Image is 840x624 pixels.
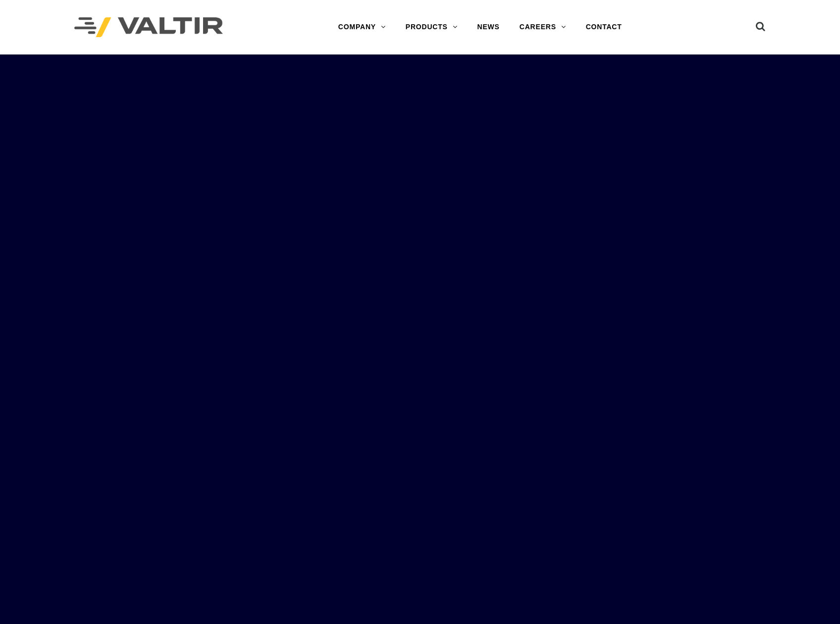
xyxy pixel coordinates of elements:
[328,17,396,37] a: COMPANY
[510,17,576,37] a: CAREERS
[74,17,223,38] img: Valtir
[396,17,468,37] a: PRODUCTS
[468,17,510,37] a: NEWS
[576,17,632,37] a: CONTACT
